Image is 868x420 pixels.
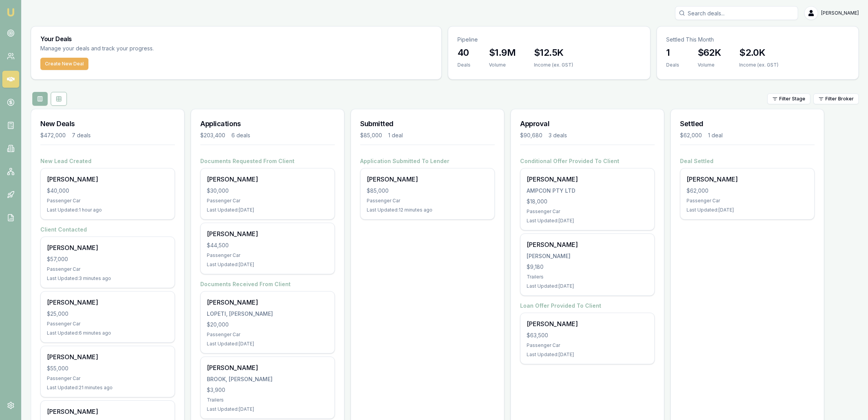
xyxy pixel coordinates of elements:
div: Last Updated: [DATE] [207,406,328,412]
div: Last Updated: 21 minutes ago [47,385,168,391]
div: $18,000 [527,198,648,205]
img: emu-icon-u.png [6,8,15,17]
div: Passenger Car [207,252,328,258]
div: [PERSON_NAME] [47,407,168,416]
div: Income (ex. GST) [534,62,573,68]
div: 7 deals [72,132,91,139]
div: Last Updated: [DATE] [207,341,328,347]
div: $3,900 [207,386,328,394]
h4: Conditional Offer Provided To Client [520,157,655,165]
div: 1 deal [708,132,723,139]
div: Passenger Car [527,342,648,348]
div: [PERSON_NAME] [527,319,648,328]
div: Passenger Car [687,198,808,204]
h3: $12.5K [534,47,573,59]
div: Income (ex. GST) [739,62,778,68]
div: [PERSON_NAME] [527,175,648,184]
h4: Deal Settled [680,157,815,165]
div: 3 deals [549,132,567,139]
h3: $62K [698,47,721,59]
div: $62,000 [680,132,702,139]
div: Last Updated: [DATE] [207,207,328,213]
h3: $2.0K [739,47,778,59]
div: [PERSON_NAME] [527,252,648,260]
div: Passenger Car [47,321,168,327]
div: Passenger Car [367,198,488,204]
p: Manage your deals and track your progress. [40,44,237,53]
h4: Client Contacted [40,226,175,233]
h3: Submitted [360,118,495,129]
h4: Documents Received From Client [200,280,335,288]
div: Deals [457,62,471,68]
div: Last Updated: [DATE] [207,262,328,268]
div: BROOK, [PERSON_NAME] [207,375,328,383]
div: [PERSON_NAME] [207,229,328,238]
div: $20,000 [207,321,328,328]
div: [PERSON_NAME] [47,243,168,252]
div: [PERSON_NAME] [207,363,328,372]
div: Deals [666,62,679,68]
h3: New Deals [40,118,175,129]
div: 1 deal [388,132,403,139]
div: $44,500 [207,242,328,249]
div: Passenger Car [47,198,168,204]
div: $472,000 [40,132,66,139]
div: [PERSON_NAME] [207,298,328,307]
div: Volume [698,62,721,68]
button: Create New Deal [40,58,88,70]
div: $85,000 [367,187,488,195]
div: $9,180 [527,263,648,271]
div: [PERSON_NAME] [367,175,488,184]
h3: Applications [200,118,335,129]
div: [PERSON_NAME] [47,298,168,307]
div: Last Updated: [DATE] [527,218,648,224]
h3: Settled [680,118,815,129]
div: 6 deals [231,132,250,139]
div: Trailers [207,397,328,403]
div: $63,500 [527,332,648,339]
h3: 40 [457,47,471,59]
h4: Application Submitted To Lender [360,157,495,165]
div: $25,000 [47,310,168,318]
button: Filter Broker [813,93,859,104]
h3: 1 [666,47,679,59]
input: Search deals [675,6,798,20]
h3: Your Deals [40,36,432,42]
h4: Loan Offer Provided To Client [520,302,655,310]
div: AMPCON PTY LTD [527,187,648,195]
div: $57,000 [47,255,168,263]
div: Passenger Car [207,198,328,204]
div: [PERSON_NAME] [207,175,328,184]
button: Filter Stage [767,93,810,104]
div: $90,680 [520,132,542,139]
div: $203,400 [200,132,225,139]
span: Filter Stage [779,96,805,102]
div: $85,000 [360,132,382,139]
div: Last Updated: [DATE] [527,352,648,358]
h3: $1.9M [489,47,515,59]
div: Volume [489,62,515,68]
div: Passenger Car [47,375,168,382]
div: Passenger Car [47,266,168,272]
div: [PERSON_NAME] [47,175,168,184]
span: Filter Broker [825,96,854,102]
div: Passenger Car [207,332,328,338]
h3: Approval [520,118,655,129]
h4: Documents Requested From Client [200,157,335,165]
div: LOPETI, [PERSON_NAME] [207,310,328,318]
div: $30,000 [207,187,328,195]
span: [PERSON_NAME] [821,10,859,16]
div: [PERSON_NAME] [47,352,168,362]
div: Last Updated: 3 minutes ago [47,275,168,282]
div: Trailers [527,274,648,280]
h4: New Lead Created [40,157,175,165]
div: $40,000 [47,187,168,195]
p: Settled This Month [666,36,850,43]
div: Last Updated: [DATE] [527,283,648,289]
p: Pipeline [457,36,641,43]
div: [PERSON_NAME] [687,175,808,184]
div: Last Updated: [DATE] [687,207,808,213]
div: Last Updated: 1 hour ago [47,207,168,213]
div: [PERSON_NAME] [527,240,648,249]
